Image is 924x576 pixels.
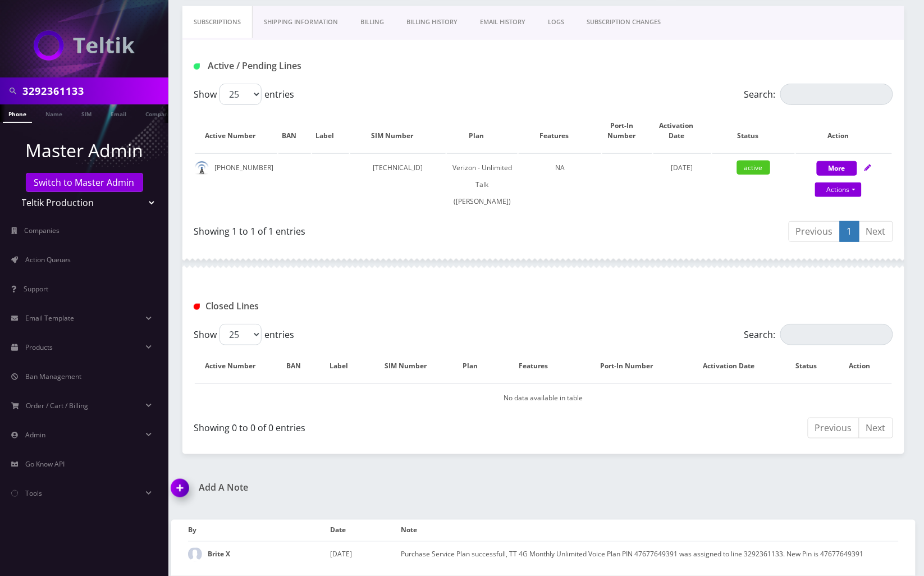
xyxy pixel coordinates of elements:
label: Show entries [194,84,294,105]
th: Label: activate to sort column ascending [312,109,349,152]
th: By [188,520,330,541]
select: Showentries [219,324,262,345]
th: Features: activate to sort column ascending [519,109,601,152]
th: Status: activate to sort column ascending [786,350,838,382]
span: Companies [25,226,60,235]
th: Action : activate to sort column ascending [839,350,892,382]
strong: Brite X [208,550,230,559]
select: Showentries [219,84,262,105]
td: Verizon - Unlimited Talk ([PERSON_NAME]) [447,153,518,216]
th: SIM Number: activate to sort column ascending [350,109,446,152]
td: [TECHNICAL_ID] [350,153,446,216]
td: [DATE] [330,541,401,567]
span: Go Know API [25,459,65,469]
a: Company [140,104,177,122]
label: Search: [744,324,893,345]
a: Add A Note [171,482,535,493]
a: LOGS [537,6,575,38]
a: SIM [76,104,97,122]
a: Previous [808,418,859,438]
span: [DATE] [671,163,693,172]
th: Note [401,520,899,541]
a: Switch to Master Admin [26,173,143,192]
span: Email Template [25,313,74,323]
div: Showing 0 to 0 of 0 entries [194,417,535,435]
th: Label: activate to sort column ascending [321,350,368,382]
td: [PHONE_NUMBER] [195,153,277,216]
span: active [737,161,770,175]
a: Next [859,221,893,242]
th: Date [330,520,401,541]
a: SUBSCRIPTION CHANGES [575,6,672,38]
span: Ban Management [25,372,81,381]
th: Activation Date: activate to sort column ascending [684,350,785,382]
img: default.png [195,161,209,175]
a: Previous [789,221,840,242]
input: Search: [780,324,893,345]
th: Activation Date: activate to sort column ascending [653,109,711,152]
span: Support [24,284,48,294]
input: Search: [780,84,893,105]
a: Next [859,418,893,438]
th: Active Number: activate to sort column descending [195,350,277,382]
th: BAN: activate to sort column ascending [278,350,320,382]
th: Plan: activate to sort column ascending [455,350,496,382]
th: BAN: activate to sort column ascending [278,109,311,152]
th: Features: activate to sort column ascending [498,350,580,382]
th: Plan: activate to sort column ascending [447,109,518,152]
a: 1 [840,221,859,242]
h1: Closed Lines [194,301,415,312]
a: Billing History [395,6,469,38]
a: Actions [815,182,862,197]
a: Billing [349,6,395,38]
a: EMAIL HISTORY [469,6,537,38]
th: Port-In Number: activate to sort column ascending [602,109,652,152]
a: Shipping Information [253,6,349,38]
td: Purchase Service Plan successfull, TT 4G Monthly Unlimited Voice Plan PIN 47677649391 was assigne... [401,541,899,567]
span: Products [25,342,53,352]
span: Tools [25,488,42,498]
td: No data available in table [195,383,892,412]
img: Active / Pending Lines [194,63,200,70]
img: Teltik Production [34,30,135,61]
th: Active Number: activate to sort column ascending [195,109,277,152]
span: Action Queues [25,255,71,264]
th: Action: activate to sort column ascending [796,109,892,152]
a: Phone [3,104,32,123]
button: More [817,161,857,176]
a: Email [105,104,132,122]
input: Search in Company [22,80,166,102]
h1: Active / Pending Lines [194,61,415,71]
span: Admin [25,430,45,440]
div: Showing 1 to 1 of 1 entries [194,220,535,238]
label: Show entries [194,324,294,345]
th: Port-In Number: activate to sort column ascending [581,350,683,382]
a: Subscriptions [182,6,253,38]
th: Status: activate to sort column ascending [712,109,795,152]
img: Closed Lines [194,304,200,310]
span: Order / Cart / Billing [26,401,89,410]
th: SIM Number: activate to sort column ascending [369,350,454,382]
a: Name [40,104,68,122]
label: Search: [744,84,893,105]
td: NA [519,153,601,216]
